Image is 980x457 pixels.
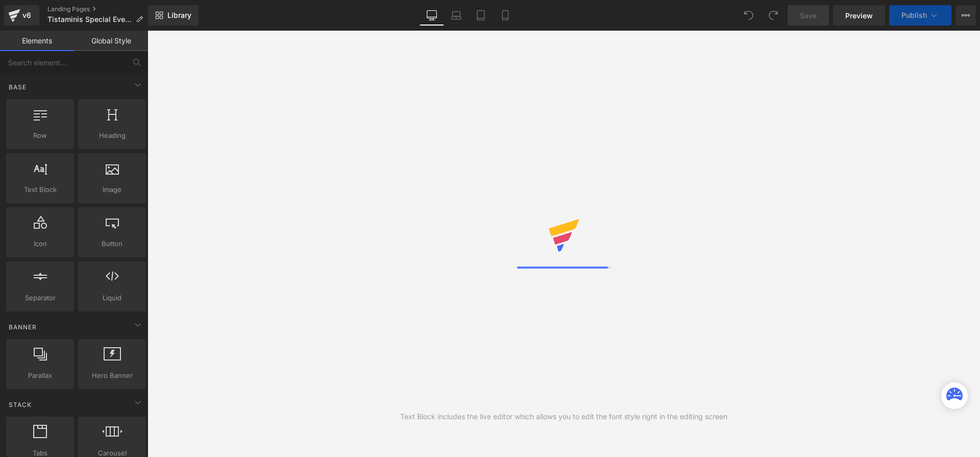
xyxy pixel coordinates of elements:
span: Parallax [9,370,71,381]
span: Save [800,10,817,21]
button: Redo [763,5,783,26]
span: Tistaminis Special Events [47,15,132,23]
a: Landing Pages [47,5,151,13]
a: Laptop [444,5,469,26]
span: Liquid [81,293,143,303]
span: Row [9,130,71,141]
span: Banner [8,322,38,332]
button: Publish [889,5,951,26]
a: Mobile [493,5,518,26]
span: Icon [9,238,71,249]
span: Hero Banner [81,370,143,381]
a: Tablet [469,5,493,26]
a: Preview [833,5,885,26]
span: Publish [901,11,927,19]
a: New Library [148,5,199,26]
span: Button [81,238,143,249]
span: Separator [9,293,71,303]
button: More [955,5,976,26]
span: Text Block [9,184,71,195]
span: Preview [845,10,873,21]
span: Stack [8,400,33,410]
button: Undo [739,5,759,26]
div: v6 [20,9,33,22]
span: Image [81,184,143,195]
a: Global Style [74,31,148,51]
span: Heading [81,130,143,141]
span: Base [8,82,28,92]
div: Text Block includes the live editor which allows you to edit the font style right in the editing ... [400,411,727,422]
a: v6 [4,5,39,26]
a: Desktop [420,5,444,26]
span: Library [167,11,191,20]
